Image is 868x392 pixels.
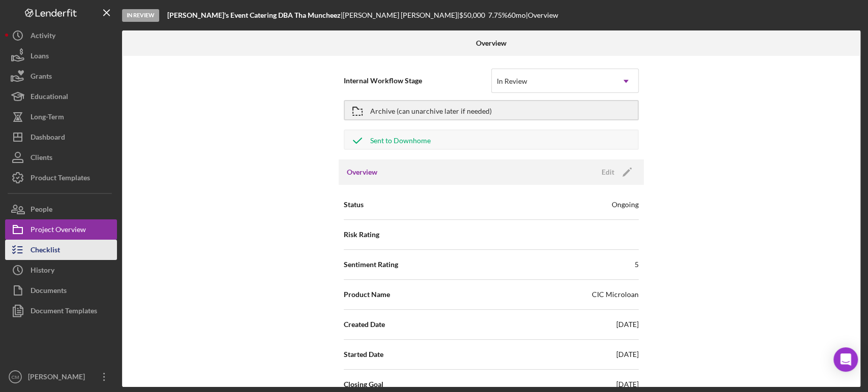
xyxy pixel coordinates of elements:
div: 60 mo [507,11,526,19]
button: Archive (can unarchive later if needed) [344,100,639,120]
button: CM[PERSON_NAME] [5,367,117,387]
button: Documents [5,280,117,301]
div: [DATE] [616,379,639,389]
div: In Review [497,77,527,85]
button: Grants [5,66,117,86]
div: Archive (can unarchive later if needed) [370,101,492,119]
div: Grants [31,66,52,89]
div: People [31,199,52,222]
div: [DATE] [616,319,639,330]
div: Ongoing [612,200,639,210]
div: 5 [635,259,639,270]
button: Edit [595,165,636,180]
div: Loans [31,46,49,69]
b: Overview [476,39,506,47]
div: Activity [31,25,55,48]
span: Internal Workflow Stage [344,76,491,86]
div: In Review [122,9,159,22]
span: Status [344,200,364,210]
span: Sentiment Rating [344,259,398,270]
div: Product Templates [31,168,90,190]
button: Document Templates [5,301,117,321]
div: | [167,11,343,19]
button: Project Overview [5,219,117,240]
div: Documents [31,280,67,303]
span: Created Date [344,319,385,330]
div: History [31,260,54,283]
div: | Overview [526,11,558,19]
div: 7.75 % [488,11,507,19]
button: Long-Term [5,107,117,127]
button: Activity [5,25,117,46]
button: Checklist [5,240,117,260]
div: [DATE] [616,349,639,360]
button: Sent to Downhome [344,129,639,150]
div: Edit [602,165,614,180]
div: Document Templates [31,301,97,323]
span: Product Name [344,289,390,300]
button: History [5,260,117,280]
div: Sent to Downhome [370,130,431,149]
button: Clients [5,147,117,168]
div: Educational [31,86,68,109]
button: People [5,199,117,219]
div: CIC Microloan [592,289,639,300]
span: Started Date [344,349,383,360]
div: [PERSON_NAME] [25,367,92,389]
span: Risk Rating [344,230,379,240]
div: Open Intercom Messenger [833,347,858,372]
button: Dashboard [5,127,117,147]
div: Dashboard [31,127,65,150]
div: Checklist [31,240,60,263]
text: CM [12,374,19,380]
span: Closing Goal [344,379,383,389]
button: Loans [5,46,117,66]
div: Project Overview [31,219,86,242]
button: Product Templates [5,168,117,188]
b: [PERSON_NAME]'s Event Catering DBA Tha Muncheez [167,11,341,19]
button: Educational [5,86,117,107]
span: $50,000 [459,11,485,19]
div: Long-Term [31,107,64,129]
h3: Overview [347,167,377,177]
div: Clients [31,147,52,170]
div: [PERSON_NAME] [PERSON_NAME] | [343,11,459,19]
